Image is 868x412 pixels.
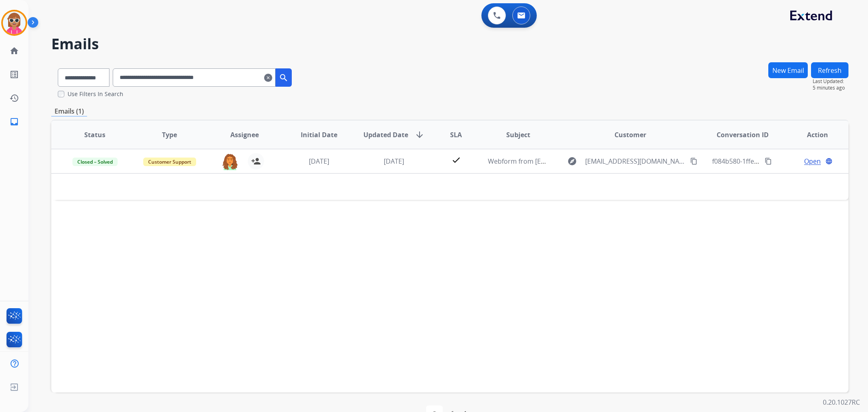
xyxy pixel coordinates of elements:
mat-icon: explore [567,156,577,166]
span: Customer Support [143,158,196,166]
mat-icon: inbox [9,117,19,127]
mat-icon: language [825,158,833,165]
th: Action [774,121,848,149]
mat-icon: history [9,93,19,103]
span: [EMAIL_ADDRESS][DOMAIN_NAME] [585,156,685,166]
span: Type [162,130,177,140]
span: 5 minutes ago [813,85,848,91]
mat-icon: list_alt [9,70,19,79]
span: [DATE] [384,157,404,166]
h2: Emails [51,36,848,52]
span: Updated Date [363,130,408,140]
button: New Email [768,62,808,78]
span: Status [84,130,105,140]
button: Refresh [811,62,848,78]
p: Emails (1) [51,106,87,116]
mat-icon: content_copy [765,158,772,165]
span: [DATE] [309,157,329,166]
span: SLA [450,130,462,140]
mat-icon: arrow_downward [415,130,424,140]
span: f084b580-1ffe-48e2-8cd0-a06276dfd6fb [712,157,831,166]
span: Assignee [230,130,259,140]
span: Open [804,156,821,166]
span: Conversation ID [717,130,769,140]
mat-icon: check [451,155,461,165]
span: Initial Date [301,130,337,140]
span: Customer [614,130,646,140]
img: agent-avatar [222,153,238,170]
img: avatar [3,11,26,34]
mat-icon: content_copy [690,158,697,165]
mat-icon: person_add [251,156,261,166]
p: 0.20.1027RC [823,397,860,407]
label: Use Filters In Search [68,90,123,98]
mat-icon: home [9,46,19,56]
span: Subject [506,130,530,140]
span: Closed – Solved [72,158,118,166]
mat-icon: clear [264,73,272,83]
mat-icon: search [279,73,289,83]
span: Last Updated: [813,78,848,85]
span: Webform from [EMAIL_ADDRESS][DOMAIN_NAME] on [DATE] [488,157,672,166]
